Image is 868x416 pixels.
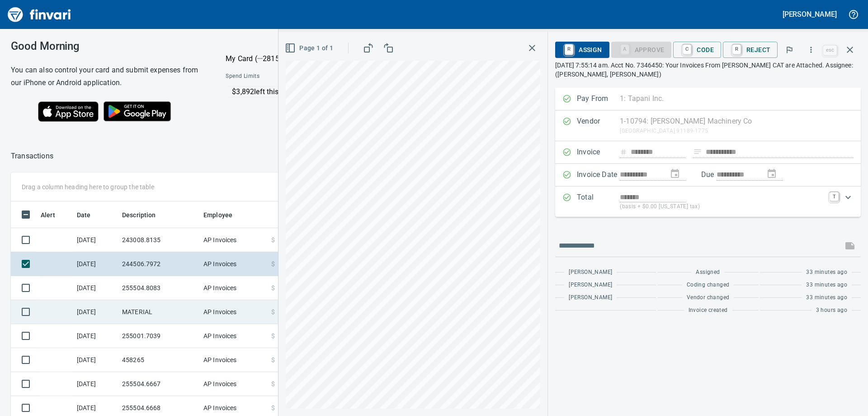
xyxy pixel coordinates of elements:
[73,228,118,252] td: [DATE]
[823,45,837,55] a: esc
[203,210,244,220] span: Employee
[11,40,203,53] h3: Good Morning
[200,372,268,396] td: AP Invoices
[680,42,714,57] span: Code
[271,307,275,316] span: $
[118,372,200,396] td: 255504.6667
[11,151,53,162] nav: breadcrumb
[271,355,275,364] span: $
[555,61,861,79] p: [DATE] 7:55:14 am. Acct No. 7346450: Your Invoices From [PERSON_NAME] CAT are Attached. Assignee:...
[565,44,573,54] a: R
[779,40,799,60] button: Flag
[11,151,53,162] p: Transactions
[271,283,275,292] span: $
[620,202,824,211] p: (basis + $0.00 [US_STATE] tax)
[287,43,333,54] span: Page 1 of 1
[226,53,293,64] p: My Card (···2815)
[200,300,268,324] td: AP Invoices
[271,259,275,268] span: $
[118,252,200,276] td: 244506.7972
[283,40,337,57] button: Page 1 of 1
[118,324,200,348] td: 255001.7039
[687,293,730,302] span: Vendor changed
[200,228,268,252] td: AP Invoices
[821,39,861,61] span: Close invoice
[830,192,839,201] a: T
[122,210,168,220] span: Description
[73,276,118,300] td: [DATE]
[271,331,275,340] span: $
[73,252,118,276] td: [DATE]
[73,300,118,324] td: [DATE]
[730,42,770,57] span: Reject
[118,348,200,372] td: 458265
[783,10,837,19] h5: [PERSON_NAME]
[806,268,847,277] span: 33 minutes ago
[118,276,200,300] td: 255504.8083
[577,192,620,211] p: Total
[73,372,118,396] td: [DATE]
[118,300,200,324] td: MATERIAL
[271,379,275,388] span: $
[569,293,612,302] span: [PERSON_NAME]
[200,324,268,348] td: AP Invoices
[555,42,609,58] button: RAssign
[569,268,612,277] span: [PERSON_NAME]
[780,7,839,21] button: [PERSON_NAME]
[723,42,778,58] button: RReject
[99,96,176,126] img: Get it on Google Play
[22,182,154,191] p: Drag a column heading here to group the table
[200,252,268,276] td: AP Invoices
[77,210,103,220] span: Date
[200,348,268,372] td: AP Invoices
[683,44,691,54] a: C
[38,101,99,122] img: Download on the App Store
[271,235,275,244] span: $
[77,210,91,220] span: Date
[806,293,847,302] span: 33 minutes ago
[816,306,847,315] span: 3 hours ago
[689,306,728,315] span: Invoice created
[801,40,821,60] button: More
[696,268,720,277] span: Assigned
[122,210,156,220] span: Description
[5,4,73,25] img: Finvari
[271,403,275,412] span: $
[232,86,415,97] p: $3,892 left this month
[41,210,55,220] span: Alert
[555,186,861,217] div: Expand
[218,97,416,106] p: Online allowed
[226,72,337,81] span: Spend Limits
[673,42,721,58] button: CCode
[118,228,200,252] td: 243008.8135
[806,281,847,290] span: 33 minutes ago
[569,281,612,290] span: [PERSON_NAME]
[73,348,118,372] td: [DATE]
[274,210,309,220] span: Amount
[687,281,730,290] span: Coding changed
[200,276,268,300] td: AP Invoices
[839,235,861,257] span: This records your message into the invoice and notifies anyone mentioned
[73,324,118,348] td: [DATE]
[562,42,602,57] span: Assign
[732,44,741,54] a: R
[611,45,672,53] div: Coding Required
[203,210,232,220] span: Employee
[41,210,67,220] span: Alert
[11,64,203,89] h6: You can also control your card and submit expenses from our iPhone or Android application.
